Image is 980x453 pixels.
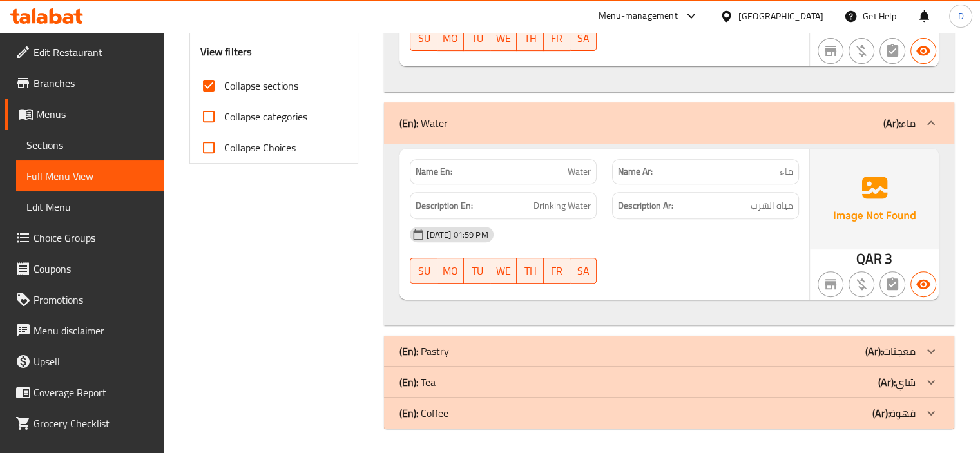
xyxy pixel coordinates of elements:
[5,99,164,130] a: Menus
[399,342,418,361] b: (En):
[399,374,436,390] p: Tea
[849,271,874,297] button: Purchased item
[399,113,418,133] b: (En):
[865,342,883,361] b: (Ar):
[879,38,905,64] button: Not has choices
[399,372,418,392] b: (En):
[34,75,153,91] span: Branches
[533,198,591,214] span: Drinking Water
[34,230,153,246] span: Choice Groups
[469,262,485,280] span: TU
[575,29,591,48] span: SA
[5,68,164,99] a: Branches
[549,29,565,48] span: FR
[410,258,437,284] button: SU
[599,8,678,24] div: Menu-management
[751,198,793,214] span: مياه الشرب
[5,284,164,315] a: Promotions
[410,25,437,51] button: SU
[878,374,916,390] p: شاي
[399,403,418,423] b: (En):
[517,258,543,284] button: TH
[421,229,493,241] span: [DATE] 01:59 PM
[910,38,936,64] button: Available
[618,198,673,214] strong: Description Ar:
[16,160,164,191] a: Full Menu View
[885,246,892,271] span: 3
[5,222,164,253] a: Choice Groups
[5,346,164,377] a: Upsell
[416,165,452,178] strong: Name En:
[517,25,543,51] button: TH
[464,25,490,51] button: TU
[818,271,843,297] button: Not branch specific item
[384,367,954,398] div: (En): Tea(Ar):شاي
[416,29,432,48] span: SU
[34,385,153,400] span: Coverage Report
[5,408,164,439] a: Grocery Checklist
[575,262,591,280] span: SA
[522,262,538,280] span: TH
[384,336,954,367] div: (En): Pastry(Ar):معجنات
[443,29,459,48] span: MO
[34,292,153,307] span: Promotions
[34,261,153,276] span: Coupons
[872,405,916,421] p: قهوة
[437,25,464,51] button: MO
[399,405,448,421] p: Coffee
[849,38,874,64] button: Purchased item
[865,343,916,359] p: معجنات
[34,416,153,431] span: Grocery Checklist
[957,9,963,23] span: D
[26,168,153,184] span: Full Menu View
[872,403,890,423] b: (Ar):
[818,38,843,64] button: Not branch specific item
[224,109,307,124] span: Collapse categories
[5,37,164,68] a: Edit Restaurant
[495,29,512,48] span: WE
[26,137,153,153] span: Sections
[544,258,570,284] button: FR
[738,9,823,23] div: [GEOGRAPHIC_DATA]
[522,29,538,48] span: TH
[399,115,448,131] p: Water
[5,377,164,408] a: Coverage Report
[490,258,517,284] button: WE
[224,78,298,93] span: Collapse sections
[464,258,490,284] button: TU
[469,29,485,48] span: TU
[549,262,565,280] span: FR
[34,323,153,338] span: Menu disclaimer
[16,130,164,160] a: Sections
[5,253,164,284] a: Coupons
[490,25,517,51] button: WE
[568,165,591,178] span: Water
[570,258,597,284] button: SA
[879,271,905,297] button: Not has choices
[416,262,432,280] span: SU
[910,271,936,297] button: Available
[810,149,939,249] img: Ae5nvW7+0k+MAAAAAElFTkSuQmCC
[570,25,597,51] button: SA
[883,113,901,133] b: (Ar):
[544,25,570,51] button: FR
[36,106,153,122] span: Menus
[495,262,512,280] span: WE
[34,354,153,369] span: Upsell
[856,246,882,271] span: QAR
[34,44,153,60] span: Edit Restaurant
[416,198,473,214] strong: Description En:
[878,372,896,392] b: (Ar):
[618,165,653,178] strong: Name Ar:
[384,102,954,144] div: (En): Water(Ar):ماء
[883,115,916,131] p: ماء
[443,262,459,280] span: MO
[384,398,954,429] div: (En): Coffee(Ar):قهوة
[224,140,296,155] span: Collapse Choices
[16,191,164,222] a: Edit Menu
[26,199,153,215] span: Edit Menu
[437,258,464,284] button: MO
[5,315,164,346] a: Menu disclaimer
[780,165,793,178] span: ماء
[200,44,253,59] h3: View filters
